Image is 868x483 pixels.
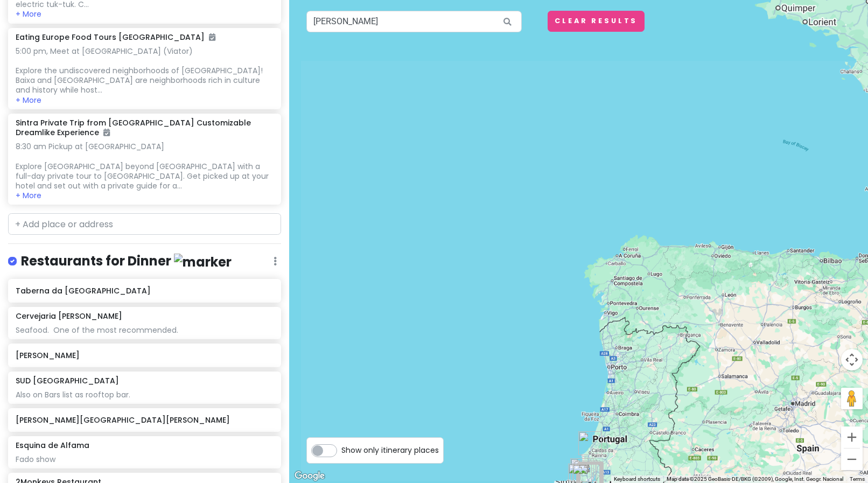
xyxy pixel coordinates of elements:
button: + More [16,95,41,105]
a: Terms [850,476,865,482]
h6: Esquina de Alfama [16,440,89,450]
i: Added to itinerary [209,33,215,41]
h6: SUD [GEOGRAPHIC_DATA] [16,376,119,386]
span: Show only itinerary places [341,444,439,456]
button: Clear Results [548,11,645,32]
div: Seafood. One of the most recommended. [16,325,274,335]
div: 5:00 pm, Meet at [GEOGRAPHIC_DATA] (Viator) Explore the undiscovered neighborhoods of [GEOGRAPHIC... [16,46,274,95]
button: Drag Pegman onto the map to open Street View [841,388,863,409]
div: Also on Bars list as rooftop bar. [16,390,274,400]
i: Added to itinerary [103,129,110,136]
h6: [PERSON_NAME] [16,351,274,360]
h6: [PERSON_NAME][GEOGRAPHIC_DATA][PERSON_NAME] [16,415,274,425]
div: Óbidos [578,431,602,455]
button: Map camera controls [841,349,863,370]
button: + More [16,191,41,200]
h4: Restaurants for Dinner [21,253,232,270]
h6: Cervejaria [PERSON_NAME] [16,311,122,321]
div: Sintra [570,458,594,482]
div: Fado show [16,454,274,464]
button: + More [16,9,41,19]
h6: Eating Europe Food Tours [GEOGRAPHIC_DATA] [16,32,215,42]
button: Keyboard shortcuts [614,475,660,483]
h6: Sintra Private Trip from [GEOGRAPHIC_DATA] Customizable Dreamlike Experience [16,118,274,137]
input: + Add place or address [8,213,281,235]
h6: Taberna da [GEOGRAPHIC_DATA] [16,286,274,296]
div: 8:30 am Pickup at [GEOGRAPHIC_DATA] Explore [GEOGRAPHIC_DATA] beyond [GEOGRAPHIC_DATA] with a ful... [16,142,274,191]
img: marker [174,254,232,270]
a: Open this area in Google Maps (opens a new window) [292,469,327,483]
span: Map data ©2025 GeoBasis-DE/BKG (©2009), Google, Inst. Geogr. Nacional [667,476,843,482]
button: Zoom out [841,449,863,470]
img: Google [292,469,327,483]
input: Search a place [306,11,522,32]
button: Zoom in [841,426,863,448]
